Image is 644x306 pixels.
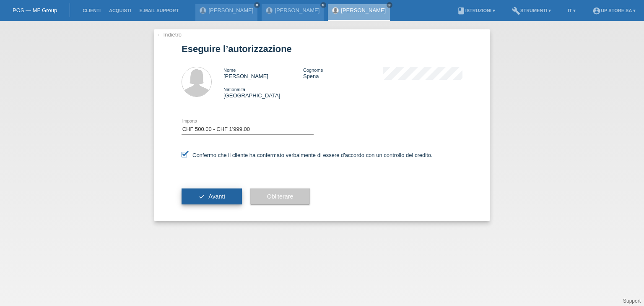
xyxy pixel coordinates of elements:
[267,193,293,200] span: Obliterare
[13,7,57,13] a: POS — MF Group
[275,7,319,13] a: [PERSON_NAME]
[223,87,245,92] span: Nationalità
[303,68,323,73] span: Cognome
[512,7,520,15] i: build
[182,188,242,204] button: check Avanti
[563,8,580,13] a: IT ▾
[321,3,325,7] i: close
[198,193,205,200] i: check
[78,8,105,13] a: Clienti
[592,7,601,15] i: account_circle
[303,67,383,79] div: Spena
[508,8,555,13] a: buildStrumenti ▾
[387,2,392,8] a: close
[255,3,259,7] i: close
[156,31,182,38] a: ← Indietro
[223,68,236,73] span: Nome
[457,7,465,15] i: book
[250,188,310,204] button: Obliterare
[182,152,433,158] label: Confermo che il cliente ha confermato verbalmente di essere d'accordo con un controllo del credito.
[208,193,225,200] span: Avanti
[341,7,386,13] a: [PERSON_NAME]
[105,8,135,13] a: Acquisti
[223,67,303,79] div: [PERSON_NAME]
[453,8,499,13] a: bookIstruzioni ▾
[320,2,326,8] a: close
[623,298,641,304] a: Support
[208,7,253,13] a: [PERSON_NAME]
[588,8,640,13] a: account_circleUp Store SA ▾
[135,8,183,13] a: E-mail Support
[254,2,260,8] a: close
[223,86,303,99] div: [GEOGRAPHIC_DATA]
[387,3,392,7] i: close
[182,44,462,54] h1: Eseguire l’autorizzazione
